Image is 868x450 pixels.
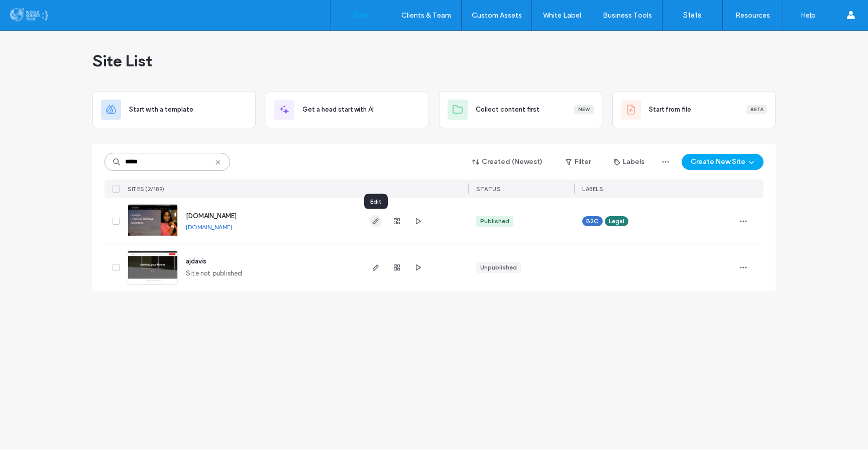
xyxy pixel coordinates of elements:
[186,257,206,265] a: ajdavis
[574,105,594,114] div: New
[605,154,654,170] button: Labels
[401,11,451,20] label: Clients & Team
[582,186,603,193] span: LABELS
[186,223,232,231] a: [DOMAIN_NAME]
[801,11,816,20] label: Help
[612,91,776,128] div: Start from fileBeta
[186,268,243,279] span: Site not published
[609,217,624,226] span: Legal
[480,263,517,272] div: Unpublished
[302,105,374,115] span: Get a head start with AI
[23,7,44,16] span: Help
[480,217,509,226] div: Published
[735,11,770,20] label: Resources
[464,154,552,170] button: Created (Newest)
[472,11,522,20] label: Custom Assets
[476,186,500,193] span: STATUS
[353,11,370,20] label: Sites
[682,154,764,170] button: Create New Site
[476,105,539,115] span: Collect content first
[186,212,237,220] a: [DOMAIN_NAME]
[556,154,601,170] button: Filter
[439,91,602,128] div: Collect content firstNew
[603,11,652,20] label: Business Tools
[543,11,581,20] label: White Label
[128,186,165,193] span: SITES (2/189)
[92,51,152,71] span: Site List
[364,194,388,209] div: Edit
[129,105,193,115] span: Start with a template
[586,217,599,226] span: B2C
[266,91,429,128] div: Get a head start with AI
[746,105,767,114] div: Beta
[683,11,702,20] label: Stats
[92,91,256,128] div: Start with a template
[649,105,691,115] span: Start from file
